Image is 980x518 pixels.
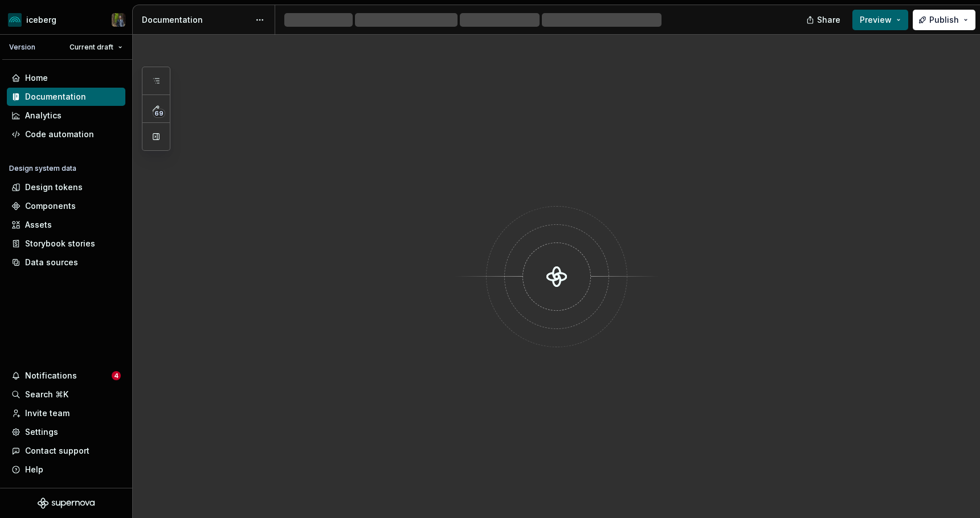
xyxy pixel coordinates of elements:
div: Components [25,200,76,212]
span: Preview [860,14,892,26]
a: Assets [7,216,125,234]
button: Publish [913,10,975,30]
div: Design tokens [25,182,83,193]
div: Contact support [25,445,89,457]
button: Share [801,10,848,30]
button: Contact support [7,442,125,460]
span: Publish [929,14,959,26]
button: Search ⌘K [7,385,125,404]
a: Data sources [7,253,125,272]
div: Design system data [9,164,76,173]
span: 4 [112,371,121,380]
a: Settings [7,423,125,441]
a: Storybook stories [7,235,125,253]
div: Analytics [25,110,62,121]
span: Share [817,14,840,26]
a: Invite team [7,404,125,422]
div: Settings [25,426,58,438]
img: Simon Désilets [112,13,125,27]
div: Home [25,72,48,84]
button: icebergSimon Désilets [2,7,130,32]
img: 418c6d47-6da6-4103-8b13-b5999f8989a1.png [8,13,22,27]
span: 69 [153,109,165,118]
div: Assets [25,219,52,231]
a: Documentation [7,88,125,106]
div: Notifications [25,370,77,381]
a: Analytics [7,106,125,125]
div: Version [9,43,35,52]
div: Search ⌘K [25,389,68,400]
div: Documentation [142,14,250,26]
button: Notifications4 [7,367,125,385]
svg: Supernova Logo [38,498,95,509]
div: Storybook stories [25,238,95,249]
div: Help [25,464,43,475]
a: Home [7,69,125,87]
button: Current draft [64,39,128,55]
button: Help [7,461,125,479]
button: Preview [852,10,908,30]
span: Current draft [70,43,113,52]
div: Data sources [25,257,78,268]
div: Documentation [25,91,86,102]
div: Code automation [25,129,94,140]
a: Code automation [7,125,125,143]
div: Invite team [25,408,70,419]
a: Components [7,197,125,215]
a: Design tokens [7,178,125,196]
div: iceberg [26,14,56,26]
